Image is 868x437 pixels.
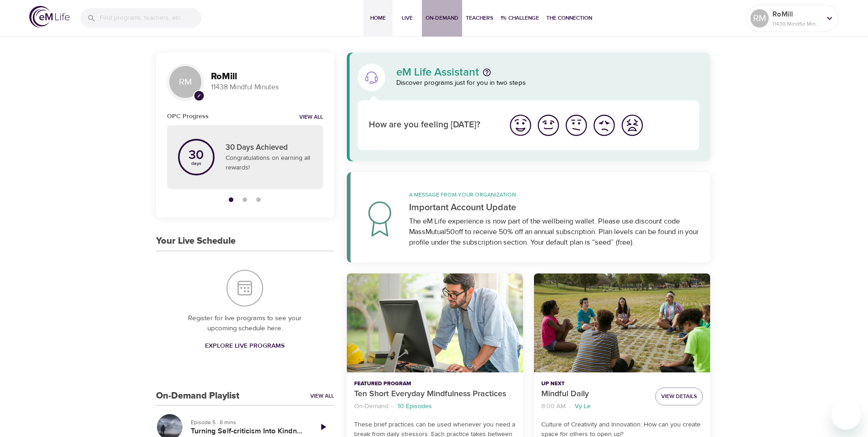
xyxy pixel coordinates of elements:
nav: breadcrumb [354,400,516,413]
p: Vy Le [575,402,591,411]
p: Ten Short Everyday Mindfulness Practices [354,388,516,400]
a: Explore Live Programs [201,338,288,355]
button: View Details [655,388,703,405]
img: Your Live Schedule [226,270,263,306]
p: Mindful Daily [541,388,648,400]
a: View All [310,392,334,400]
span: View Details [661,392,697,401]
h3: On-Demand Playlist [156,391,239,401]
img: bad [592,113,617,138]
nav: breadcrumb [541,400,648,413]
span: The Connection [546,13,592,23]
p: eM Life Assistant [396,67,479,78]
span: 1% Challenge [501,13,539,23]
span: Live [396,13,418,23]
img: good [536,113,561,138]
button: I'm feeling great [507,111,534,139]
p: On-Demand [354,402,388,411]
p: 11438 Mindful Minutes [772,20,821,28]
iframe: Button to launch messaging window [831,400,861,430]
p: 30 Days Achieved [226,142,312,154]
div: RM [750,9,769,27]
div: The eM Life experience is now part of the wellbeing wallet. Please use discount code MassMutual50... [409,216,700,248]
span: Explore Live Programs [205,340,285,352]
p: How are you feeling [DATE]? [369,119,496,132]
img: great [508,113,533,138]
li: · [569,400,571,413]
span: Home [367,13,389,23]
button: I'm feeling worst [618,111,646,139]
img: eM Life Assistant [364,70,379,85]
button: Ten Short Everyday Mindfulness Practices [347,273,523,373]
p: Up Next [541,380,648,388]
h6: OPC Progress [167,111,209,121]
p: A message from your organization [409,191,700,199]
button: I'm feeling good [534,111,562,139]
input: Find programs, teachers, etc... [100,8,201,28]
p: 11438 Mindful Minutes [211,82,323,93]
p: Discover programs just for you in two steps [396,78,700,88]
p: Featured Program [354,380,516,388]
a: View all notifications [299,114,323,121]
li: · [392,400,394,413]
button: I'm feeling ok [562,111,590,139]
p: 30 [189,149,204,162]
p: 10 Episodes [398,402,432,411]
img: ok [564,113,589,138]
p: Episode 5 · 8 mins [191,418,305,426]
h5: Turning Self-criticism Into Kindness [191,426,305,436]
img: logo [29,6,70,27]
button: I'm feeling bad [590,111,618,139]
div: RM [167,64,204,100]
button: Mindful Daily [534,273,710,373]
p: days [189,162,204,165]
p: 8:00 AM [541,402,566,411]
p: Register for live programs to see your upcoming schedule here. [174,313,316,334]
span: On-Demand [426,13,458,23]
p: Congratulations on earning all rewards! [226,153,312,173]
h3: Your Live Schedule [156,236,236,246]
span: Teachers [466,13,493,23]
p: RoMill [772,9,821,20]
h3: RoMill [211,71,323,82]
p: Important Account Update [409,201,700,214]
img: worst [620,113,645,138]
